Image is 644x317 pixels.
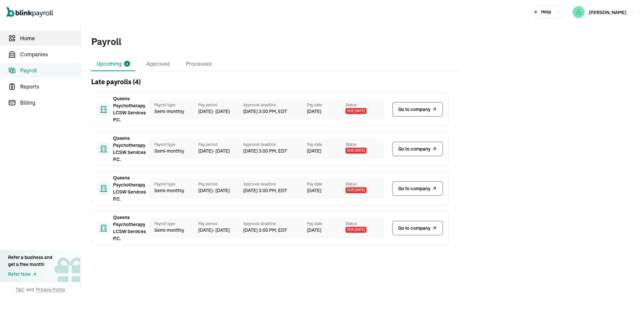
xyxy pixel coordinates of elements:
[113,214,147,242] span: Queens Psychotherapy LCSW Services P.C.
[198,187,243,194] span: [DATE] - [DATE]
[345,142,384,148] span: Status
[113,95,147,123] span: Queens Psychotherapy LCSW Services P.C.
[198,142,243,148] span: Pay period
[243,227,307,234] span: [DATE] 3:00 PM, EDT
[154,102,193,108] span: Payroll type
[154,108,193,115] span: Semi-monthly
[398,185,430,192] span: Go to company
[154,187,193,194] span: Semi-monthly
[243,102,307,108] span: Approval deadline
[198,102,243,108] span: Pay period
[345,187,367,193] span: Due [DATE]
[392,142,443,156] a: Go to company
[345,227,367,233] span: Due [DATE]
[36,286,65,293] span: Privacy Policy
[26,286,34,293] span: and
[15,286,24,293] span: T&C
[91,57,136,71] li: Upcoming
[398,146,430,153] span: Go to company
[20,50,80,58] span: Companies
[392,102,443,117] a: Go to company
[20,34,80,42] span: Home
[154,181,193,187] span: Payroll type
[91,77,141,87] h2: Late payrolls ( 4 )
[180,57,217,71] li: Processed
[8,271,52,278] a: Refer Now
[198,181,243,187] span: Pay period
[154,221,193,227] span: Payroll type
[530,5,565,18] button: Help
[345,221,384,227] span: Status
[243,108,307,115] span: [DATE] 3:00 PM, EDT
[398,106,430,113] span: Go to company
[398,225,430,232] span: Go to company
[307,227,321,234] span: [DATE]
[113,174,147,203] span: Queens Psychotherapy LCSW Services P.C.
[307,142,345,148] span: Pay date
[345,148,367,154] span: Due [DATE]
[243,221,307,227] span: Approval deadline
[154,227,193,234] span: Semi-monthly
[198,227,243,234] span: [DATE] - [DATE]
[570,5,637,19] button: [PERSON_NAME]
[541,8,551,15] span: Help
[307,221,345,227] span: Pay date
[589,9,627,15] span: [PERSON_NAME]
[154,148,193,155] span: Semi-monthly
[307,148,321,155] span: [DATE]
[198,108,243,115] span: [DATE] - [DATE]
[154,142,193,148] span: Payroll type
[345,102,384,108] span: Status
[392,221,443,235] a: Go to company
[307,108,321,115] span: [DATE]
[20,99,80,107] span: Billing
[113,135,147,163] span: Queens Psychotherapy LCSW Services P.C.
[126,61,128,66] span: 4
[141,57,175,71] li: Approved
[243,142,307,148] span: Approval deadline
[198,221,243,227] span: Pay period
[532,245,644,317] iframe: Chat Widget
[307,187,321,194] span: [DATE]
[392,181,443,196] a: Go to company
[307,102,345,108] span: Pay date
[20,83,80,91] span: Reports
[243,148,307,155] span: [DATE] 3:00 PM, EDT
[7,2,53,22] nav: Global
[345,181,384,187] span: Status
[198,148,243,155] span: [DATE] - [DATE]
[307,181,345,187] span: Pay date
[91,35,121,49] h1: Payroll
[8,254,52,268] div: Refer a business and get a free month!
[20,66,80,74] span: Payroll
[345,108,367,114] span: Due [DATE]
[243,181,307,187] span: Approval deadline
[243,187,307,194] span: [DATE] 3:00 PM, EDT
